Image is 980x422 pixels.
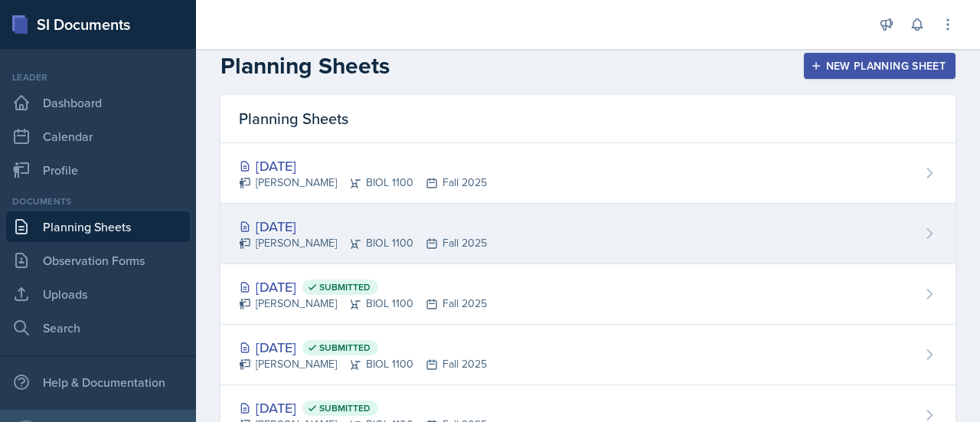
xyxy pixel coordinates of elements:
span: Submitted [319,342,371,354]
a: [DATE] [PERSON_NAME]BIOL 1100Fall 2025 [220,204,955,264]
span: Submitted [319,281,371,293]
a: Uploads [6,279,190,309]
a: Search [6,312,190,343]
div: Documents [6,195,190,208]
a: Profile [6,155,190,185]
div: [PERSON_NAME] BIOL 1100 Fall 2025 [239,356,487,372]
span: Submitted [319,402,371,414]
div: Planning Sheets [220,95,955,143]
div: [PERSON_NAME] BIOL 1100 Fall 2025 [239,235,487,251]
div: New Planning Sheet [814,60,946,72]
a: [DATE] Submitted [PERSON_NAME]BIOL 1100Fall 2025 [220,264,955,325]
h2: Planning Sheets [220,52,390,80]
div: Leader [6,70,190,84]
div: [PERSON_NAME] BIOL 1100 Fall 2025 [239,296,487,312]
a: [DATE] Submitted [PERSON_NAME]BIOL 1100Fall 2025 [220,325,955,385]
div: [PERSON_NAME] BIOL 1100 Fall 2025 [239,175,487,191]
a: [DATE] [PERSON_NAME]BIOL 1100Fall 2025 [220,143,955,204]
a: Planning Sheets [6,211,190,242]
div: Help & Documentation [6,367,190,397]
div: [DATE] [239,337,487,358]
a: Calendar [6,121,190,152]
a: Observation Forms [6,245,190,276]
button: New Planning Sheet [804,53,955,79]
div: [DATE] [239,276,487,297]
div: [DATE] [239,155,487,176]
a: Dashboard [6,87,190,118]
div: [DATE] [239,397,487,418]
div: [DATE] [239,216,487,237]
